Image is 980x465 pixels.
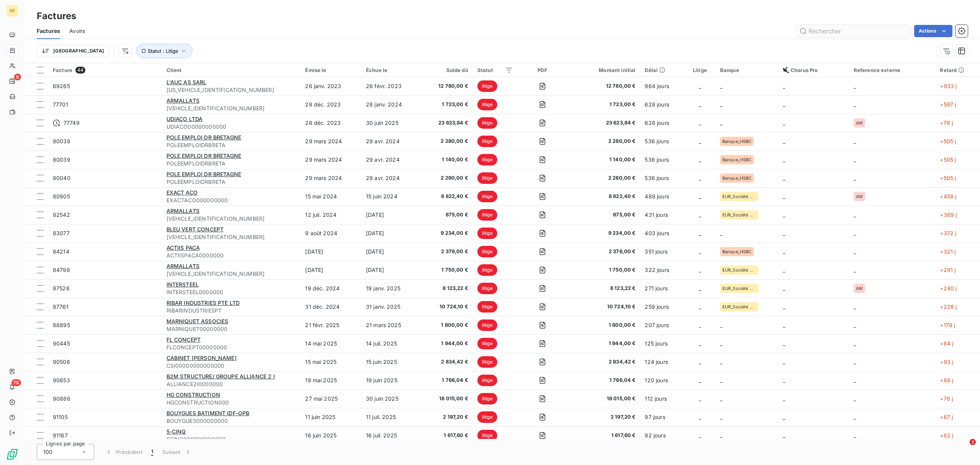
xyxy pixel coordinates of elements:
span: 9 234,00 € [572,229,636,237]
span: POLEEMPLOIDRBRETA [167,141,296,149]
td: 431 jours [640,206,684,224]
span: _ [854,267,856,273]
span: 12 780,00 € [426,82,468,90]
span: 90508 [53,359,70,365]
span: INTERSTEEL [167,281,199,288]
span: _ [854,156,856,163]
td: 489 jours [640,187,684,206]
td: 15 juin 2025 [361,353,421,371]
span: _ [720,340,722,347]
span: _ [783,175,785,181]
iframe: Intercom live chat [954,439,972,457]
span: litige [477,411,497,423]
span: EXACT ACO [167,189,198,196]
span: AW [856,121,863,125]
span: 77749 [64,119,80,127]
span: ACTIIS PACA [167,244,200,251]
td: 351 jours [640,242,684,261]
span: _ [699,175,701,181]
span: _ [854,175,856,181]
div: GF [6,5,18,17]
td: 21 mars 2025 [361,316,421,334]
span: +505 j [940,175,956,181]
span: Banque_HSBC [722,139,752,144]
span: 91105 [53,414,68,420]
span: _ [783,285,785,291]
td: 628 jours [640,114,684,132]
span: _ [783,248,785,255]
span: _ [699,83,701,89]
span: [VEHICLE_IDENTIFICATION_NUMBER] [167,270,296,278]
span: EUR_Société Générale [722,286,756,291]
span: litige [477,338,497,349]
td: [DATE] [361,242,421,261]
span: _ [720,101,722,108]
span: _ [783,322,785,328]
span: 83077 [53,230,70,236]
div: Solde dû [426,67,468,73]
span: _ [854,322,856,328]
span: EXACTACO000000000 [167,196,296,204]
td: 14 juil. 2025 [361,334,421,353]
h3: Factures [37,9,76,23]
span: 1 944,00 € [572,340,636,347]
span: 10 724,10 € [572,303,636,311]
button: Actions [914,25,952,37]
span: _ [854,211,856,218]
span: Banque_HSBC [722,157,752,162]
td: 29 mars 2024 [301,151,361,169]
span: 1 800,00 € [426,321,468,329]
span: _ [699,138,701,144]
span: _ [699,340,701,347]
td: 21 févr. 2025 [301,316,361,334]
span: _ [854,138,856,144]
span: INTERSTEEL0000000 [167,288,296,296]
span: litige [477,375,497,386]
span: +458 j [940,193,956,200]
span: 84214 [53,248,69,255]
span: _ [783,359,785,365]
span: _ [783,230,785,236]
div: Montant initial [572,67,636,73]
td: 9 août 2024 [301,224,361,242]
span: _ [699,267,701,273]
td: 28 déc. 2023 [301,95,361,114]
span: Statut : Litige [148,48,178,54]
span: 1 944,00 € [426,340,468,347]
td: [DATE] [361,224,421,242]
span: POLEEMPLOIDRBRETA [167,160,296,167]
td: 30 juin 2025 [361,114,421,132]
span: +372 j [940,230,956,236]
span: 10 724,10 € [426,303,468,311]
span: EUR_Société Générale [722,194,756,199]
span: _ [699,303,701,310]
td: 27 mai 2025 [301,390,361,408]
span: 8 822,40 € [572,193,636,200]
span: _ [783,193,785,200]
span: [US_VEHICLE_IDENTIFICATION_NUMBER] [167,86,296,94]
span: L'AUC AS SARL [167,79,207,85]
span: 2 376,00 € [426,248,468,255]
div: Reference externe [854,67,931,73]
td: [DATE] [301,261,361,279]
span: litige [477,191,497,202]
td: 29 mars 2024 [301,132,361,151]
span: 2 834,42 € [426,358,468,366]
td: 97 jours [640,408,684,426]
td: 11 juil. 2025 [361,408,421,426]
span: _ [854,414,856,420]
span: ARMALLATS [167,208,199,214]
span: Banque_HSBC [722,249,752,254]
span: 18 015,00 € [572,395,636,403]
td: 628 jours [640,95,684,114]
button: [GEOGRAPHIC_DATA] [37,45,109,57]
span: Facture [53,67,72,73]
span: _ [699,230,701,236]
span: 87761 [53,303,69,310]
span: +369 j [940,211,957,218]
span: 77701 [53,101,68,108]
td: 403 jours [640,224,684,242]
td: 26 févr. 2023 [361,77,421,95]
span: AW [856,194,863,199]
span: 90886 [53,395,70,402]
